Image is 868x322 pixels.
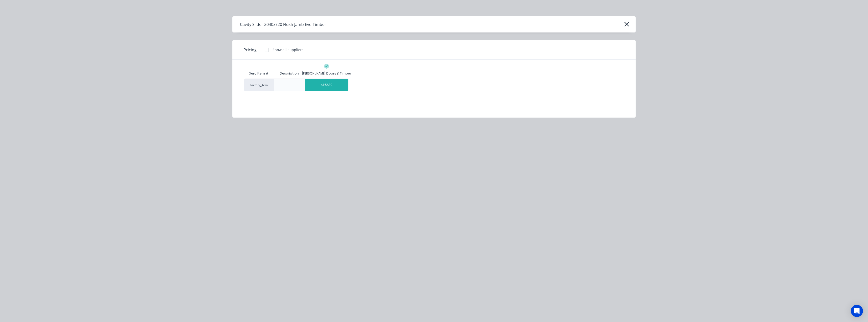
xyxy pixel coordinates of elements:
[240,21,326,27] div: Cavity Slider 2040x720 Flush Jamb Evo Timber
[851,305,863,317] div: Open Intercom Messenger
[276,67,303,80] div: Description
[244,79,274,91] div: factory_item
[273,47,304,52] div: Show all suppliers
[302,71,351,76] div: [PERSON_NAME] Doors & Timber
[244,68,274,79] div: Xero Item #
[305,79,348,91] div: $162.30
[243,47,257,53] span: Pricing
